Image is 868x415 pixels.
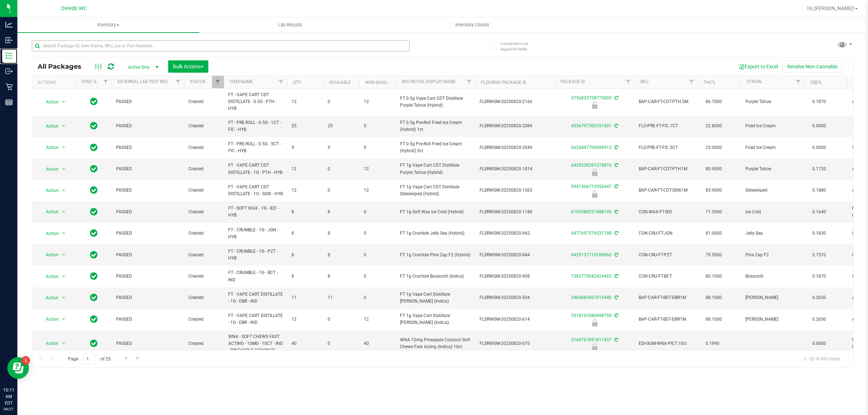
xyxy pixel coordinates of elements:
[639,230,693,237] span: CON-CRU-FT-JGN
[59,228,68,239] span: select
[39,271,59,282] span: Action
[809,250,830,260] span: 0.7570
[400,184,471,197] span: FT 1g Vape Cart CDT Distillate Sideswiped (Hybrid)
[59,293,68,303] span: select
[809,292,830,303] span: 0.2650
[90,142,98,153] span: In Sync
[116,273,180,280] span: PASSED
[745,273,800,280] span: Bosscotti
[188,294,220,301] span: Created
[480,187,550,194] span: FLSRWGM-20250820-1563
[328,98,355,105] span: 0
[5,99,13,106] inline-svg: Reports
[639,187,693,194] span: BAP-CAR-FT-CDT-SSW1M
[230,79,253,84] a: Item Name
[116,123,180,129] span: PASSED
[292,252,319,258] span: 8
[116,166,180,172] span: PASSED
[400,230,471,237] span: FT 1g Crumble Jelly Sea (Hybrid)
[39,338,59,348] span: Action
[639,294,693,301] span: BAP-CAR-FT-BDT-DBR1M
[38,80,73,85] div: Actions
[62,353,116,364] span: Page of 25
[639,166,693,172] span: BAP-CAR-FT-CDT-PTH1M
[292,98,319,105] span: 12
[328,316,355,323] span: 0
[463,76,475,88] a: Filter
[5,21,13,28] inline-svg: Analytics
[228,91,283,112] span: FT - VAPE CART CDT DISTILLATE - 0.5G - PTH - HYB
[61,5,87,12] span: Oviedo WC
[686,76,698,88] a: Filter
[400,209,471,215] span: FT 1g Soft Wax Ice Cold (Hybrid)
[745,316,800,323] span: [PERSON_NAME]
[5,83,13,90] inline-svg: Retail
[613,123,618,128] span: Sync from Compliance System
[90,271,98,281] span: In Sync
[702,207,726,217] span: 71.3000
[17,22,199,28] span: Inventory
[328,209,355,215] span: 8
[90,207,98,217] span: In Sync
[702,142,726,153] span: 23.0000
[59,97,68,107] span: select
[365,80,397,85] a: Non-Available
[571,145,612,150] a: 0626847709499912
[639,252,693,258] span: CON-CRU-FT-PZT
[39,121,59,131] span: Action
[554,191,635,198] div: Quarantine
[561,79,585,84] a: Package ID
[481,80,527,85] a: Flourish Package ID
[133,353,143,363] a: Go to the last page
[116,98,180,105] span: PASSED
[702,292,726,303] span: 88.1000
[328,123,355,129] span: 25
[168,60,208,73] button: Bulk Actions
[39,185,59,196] span: Action
[292,316,319,323] span: 12
[809,185,830,196] span: 0.1880
[400,312,471,326] span: FT 1g Vape Cart Distillate [PERSON_NAME] (Indica)
[400,291,471,305] span: FT 1g Vape Cart Distillate [PERSON_NAME] (Indica)
[792,76,804,88] a: Filter
[188,144,220,151] span: Created
[228,141,283,154] span: FT - PRE-ROLL - 0.5G - 5CT - FIC - HYB
[400,273,471,280] span: FT 1g Crumble Bosscotti (Indica)
[554,319,635,326] div: Newly Received
[480,340,550,347] span: FLSRWGM-20250820-076
[613,209,618,214] span: Sync from Compliance System
[364,166,391,172] span: 12
[364,123,391,129] span: 0
[400,252,471,258] span: FT 1g Crumble Pine Zap F2 (Hybrid)
[116,316,180,323] span: PASSED
[228,184,283,197] span: FT - VAPE CART CDT DISTILLATE - 1G - SSW - HYB
[90,164,98,174] span: In Sync
[639,340,693,347] span: EDI-GUM-WNA-PICT.10ct
[702,338,723,349] span: 0.1990
[745,252,800,258] span: Pine Zap F2
[639,144,693,151] span: FLO-PRE-FT-FIC.5CT
[228,333,283,354] span: WNA - SOFT CHEWS FAST ACTING - 10MG - 10CT - IND - PINEAPPLE COCONUT
[59,271,68,282] span: select
[745,166,800,172] span: Purple Tahoe
[364,294,391,301] span: 0
[59,185,68,196] span: select
[745,98,800,105] span: Purple Tahoe
[807,5,854,11] span: Hi, [PERSON_NAME]!
[328,273,355,280] span: 8
[480,316,550,323] span: FLSRWGM-20250820-614
[401,79,456,84] a: Sku Retail Display Name
[5,52,13,59] inline-svg: Inventory
[292,123,319,129] span: 25
[188,340,220,347] span: Created
[116,209,180,215] span: PASSED
[702,250,726,260] span: 79.5000
[745,294,800,301] span: [PERSON_NAME]
[328,187,355,194] span: 0
[188,316,220,323] span: Created
[613,145,618,150] span: Sync from Compliance System
[292,230,319,237] span: 8
[480,166,550,172] span: FLSRWGM-20250820-1814
[32,40,410,51] input: Search Package ID, Item Name, SKU, Lot or Part Number...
